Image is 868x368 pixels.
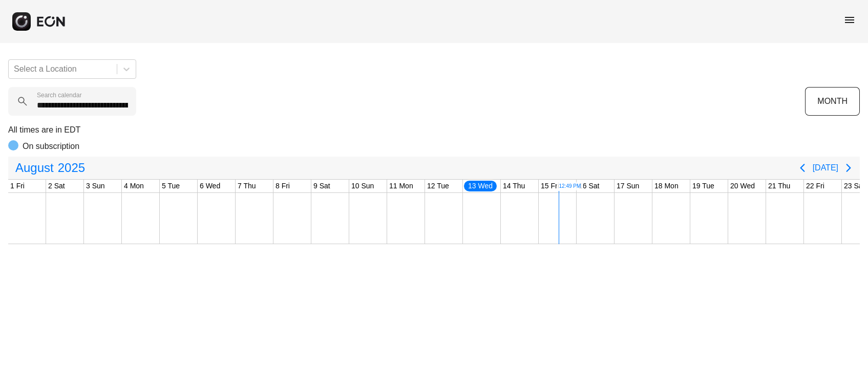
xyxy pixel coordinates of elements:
[792,158,813,178] button: Previous page
[160,180,182,192] div: 5 Tue
[463,180,498,192] div: 13 Wed
[690,180,716,192] div: 19 Tue
[273,180,292,192] div: 8 Fri
[766,180,792,192] div: 21 Thu
[804,180,827,192] div: 22 Fri
[84,180,107,192] div: 3 Sun
[838,158,859,178] button: Next page
[46,180,67,192] div: 2 Sat
[56,158,87,178] span: 2025
[198,180,222,192] div: 6 Wed
[9,158,91,178] button: August2025
[311,180,332,192] div: 9 Sat
[813,159,838,177] button: [DATE]
[122,180,146,192] div: 4 Mon
[349,180,376,192] div: 10 Sun
[577,180,601,192] div: 16 Sat
[425,180,451,192] div: 12 Tue
[13,158,56,178] span: August
[615,180,641,192] div: 17 Sun
[805,87,860,116] button: MONTH
[539,180,561,192] div: 15 Fri
[37,91,81,99] label: Search calendar
[652,180,681,192] div: 18 Mon
[843,14,856,26] span: menu
[8,180,27,192] div: 1 Fri
[387,180,415,192] div: 11 Mon
[728,180,757,192] div: 20 Wed
[842,180,866,192] div: 23 Sat
[236,180,258,192] div: 7 Thu
[8,124,860,136] p: All times are in EDT
[501,180,527,192] div: 14 Thu
[23,140,79,153] p: On subscription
